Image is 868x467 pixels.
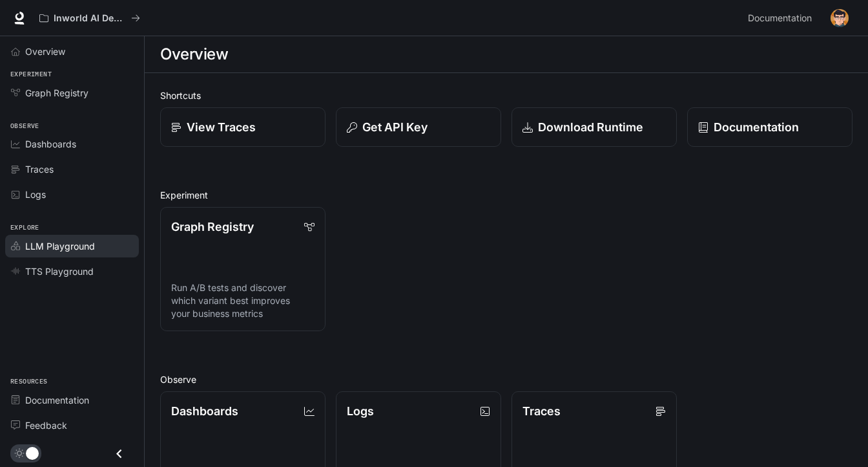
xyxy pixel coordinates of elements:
[5,183,139,206] a: Logs
[522,402,561,420] p: Traces
[5,158,139,180] a: Traces
[831,9,849,27] img: User avatar
[538,118,643,136] p: Download Runtime
[160,107,325,147] a: View Traces
[362,118,428,136] p: Get API Key
[5,260,139,283] a: TTS Playground
[25,393,89,407] span: Documentation
[34,5,146,31] button: All workspaces
[25,188,46,201] span: Logs
[5,40,139,63] a: Overview
[25,418,67,432] span: Feedback
[743,5,821,31] a: Documentation
[5,133,139,155] a: Dashboards
[25,86,88,100] span: Graph Registry
[187,118,256,136] p: View Traces
[347,402,374,420] p: Logs
[5,235,139,257] a: LLM Playground
[105,440,134,467] button: Close drawer
[827,5,852,31] button: User avatar
[171,402,238,420] p: Dashboards
[5,81,139,104] a: Graph Registry
[160,188,852,202] h2: Experiment
[160,41,228,67] h1: Overview
[336,107,501,147] button: Get API Key
[54,13,126,24] p: Inworld AI Demos
[5,389,139,411] a: Documentation
[160,373,852,386] h2: Observe
[25,137,76,151] span: Dashboards
[160,207,325,331] a: Graph RegistryRun A/B tests and discover which variant best improves your business metrics
[512,107,677,147] a: Download Runtime
[748,10,812,27] span: Documentation
[25,239,95,253] span: LLM Playground
[5,414,139,437] a: Feedback
[25,162,54,176] span: Traces
[687,107,852,147] a: Documentation
[25,265,94,278] span: TTS Playground
[171,281,315,320] p: Run A/B tests and discover which variant best improves your business metrics
[25,45,65,58] span: Overview
[26,446,39,460] span: Dark mode toggle
[714,118,799,136] p: Documentation
[160,89,852,102] h2: Shortcuts
[171,218,254,235] p: Graph Registry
